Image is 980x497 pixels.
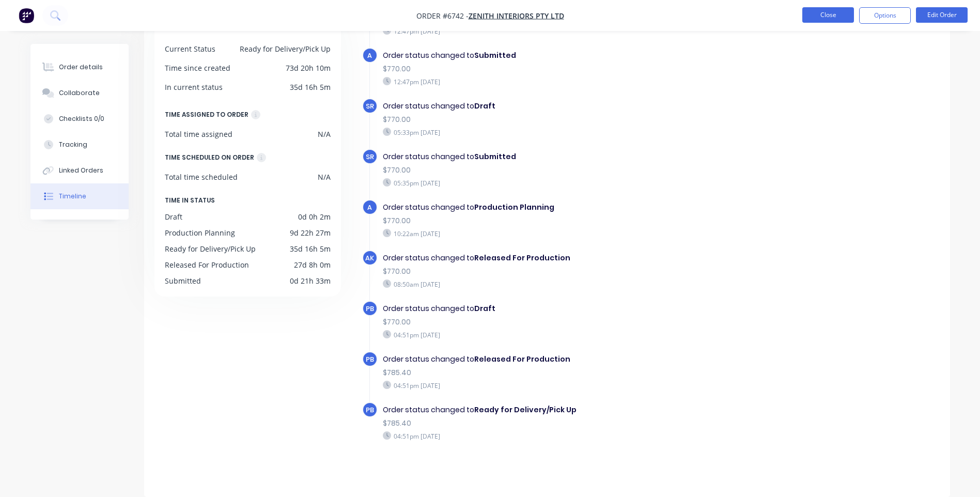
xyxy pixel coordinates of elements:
[366,304,374,314] span: PB
[290,82,331,92] div: 35d 16h 5m
[30,158,129,183] button: Linked Orders
[367,203,372,212] span: A
[165,275,201,286] div: Submitted
[416,11,469,21] span: Order #6742 -
[474,354,570,364] b: Released For Production
[474,405,577,415] b: Ready for Delivery/Pick Up
[59,114,104,123] div: Checklists 0/0
[30,132,129,158] button: Tracking
[318,172,331,182] div: N/A
[383,418,740,429] div: $785.40
[383,202,740,213] div: Order status changed to
[165,82,223,92] div: In current status
[240,43,331,54] div: Ready for Delivery/Pick Up
[383,303,740,314] div: Order status changed to
[165,129,232,139] div: Total time assigned
[30,80,129,106] button: Collaborate
[383,317,740,328] div: $770.00
[383,165,740,176] div: $770.00
[366,152,374,162] span: SR
[367,51,372,60] span: A
[474,50,516,60] b: Submitted
[383,253,740,263] div: Order status changed to
[859,7,911,24] button: Options
[59,63,103,72] div: Order details
[383,101,740,112] div: Order status changed to
[383,128,740,137] div: 05:33pm [DATE]
[383,26,740,36] div: 12:47pm [DATE]
[383,215,740,226] div: $770.00
[469,11,564,21] a: Zenith Interiors Pty Ltd
[165,172,238,182] div: Total time scheduled
[165,227,235,238] div: Production Planning
[916,7,968,23] button: Edit Order
[383,77,740,86] div: 12:47pm [DATE]
[383,330,740,339] div: 04:51pm [DATE]
[383,367,740,378] div: $785.40
[802,7,854,23] button: Close
[59,140,87,149] div: Tracking
[474,253,570,263] b: Released For Production
[383,114,740,125] div: $770.00
[19,8,34,23] img: Factory
[383,381,740,390] div: 04:51pm [DATE]
[30,106,129,132] button: Checklists 0/0
[383,405,740,415] div: Order status changed to
[165,63,230,73] div: Time since created
[365,253,374,263] span: AK
[165,152,254,163] div: TIME SCHEDULED ON ORDER
[290,227,331,238] div: 9d 22h 27m
[165,259,249,270] div: Released For Production
[165,211,182,222] div: Draft
[30,183,129,209] button: Timeline
[165,195,215,206] span: TIME IN STATUS
[290,275,331,286] div: 0d 21h 33m
[59,192,86,201] div: Timeline
[165,243,256,254] div: Ready for Delivery/Pick Up
[366,405,374,415] span: PB
[383,151,740,162] div: Order status changed to
[474,303,495,314] b: Draft
[383,354,740,365] div: Order status changed to
[59,166,103,175] div: Linked Orders
[474,151,516,162] b: Submitted
[290,243,331,254] div: 35d 16h 5m
[383,431,740,441] div: 04:51pm [DATE]
[366,354,374,364] span: PB
[366,101,374,111] span: SR
[30,54,129,80] button: Order details
[383,229,740,238] div: 10:22am [DATE]
[383,64,740,74] div: $770.00
[165,109,248,120] div: TIME ASSIGNED TO ORDER
[59,88,100,98] div: Collaborate
[165,43,215,54] div: Current Status
[286,63,331,73] div: 73d 20h 10m
[383,178,740,188] div: 05:35pm [DATE]
[383,279,740,289] div: 08:50am [DATE]
[383,50,740,61] div: Order status changed to
[383,266,740,277] div: $770.00
[294,259,331,270] div: 27d 8h 0m
[298,211,331,222] div: 0d 0h 2m
[318,129,331,139] div: N/A
[474,101,495,111] b: Draft
[474,202,554,212] b: Production Planning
